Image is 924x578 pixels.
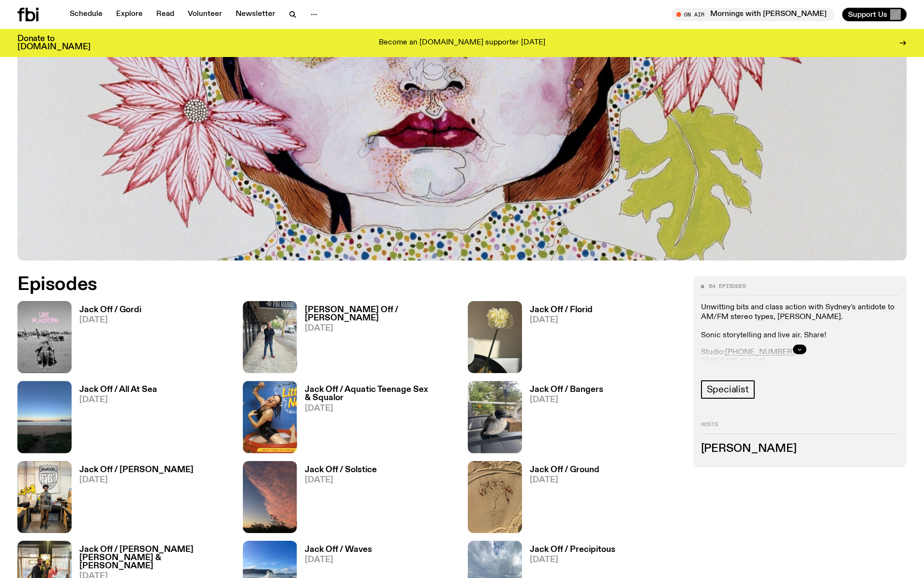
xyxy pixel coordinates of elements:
[530,476,599,484] span: [DATE]
[64,8,108,21] a: Schedule
[150,8,180,21] a: Read
[305,476,377,484] span: [DATE]
[79,316,141,324] span: [DATE]
[79,546,231,570] h3: Jack Off / [PERSON_NAME] [PERSON_NAME] & [PERSON_NAME]
[709,284,746,289] span: 84 episodes
[79,386,157,394] h3: Jack Off / All At Sea
[701,444,899,454] h3: [PERSON_NAME]
[379,39,545,47] p: Become an [DOMAIN_NAME] supporter [DATE]
[297,386,457,453] a: Jack Off / Aquatic Teenage Sex & Squalor[DATE]
[305,556,372,564] span: [DATE]
[17,276,606,293] h2: Episodes
[305,466,377,474] h3: Jack Off / Solstice
[530,396,603,404] span: [DATE]
[305,386,457,402] h3: Jack Off / Aquatic Teenage Sex & Squalor
[72,386,157,453] a: Jack Off / All At Sea[DATE]
[848,10,887,19] span: Support Us
[297,306,457,373] a: [PERSON_NAME] Off / [PERSON_NAME][DATE]
[79,306,141,314] h3: Jack Off / Gordi
[522,466,599,533] a: Jack Off / Ground[DATE]
[79,476,194,484] span: [DATE]
[701,303,899,340] p: Unwitting bits and class action with Sydney's antidote to AM/FM stereo types, [PERSON_NAME]. Soni...
[79,466,194,474] h3: Jack Off / [PERSON_NAME]
[530,466,599,474] h3: Jack Off / Ground
[79,396,157,404] span: [DATE]
[522,386,603,453] a: Jack Off / Bangers[DATE]
[297,466,377,533] a: Jack Off / Solstice[DATE]
[243,381,297,453] img: Album cover of Little Nell sitting in a kiddie pool wearing a swimsuit
[305,324,457,332] span: [DATE]
[671,8,835,21] button: On AirMornings with [PERSON_NAME]
[243,301,297,373] img: Charlie Owen standing in front of the fbi radio station
[305,306,457,322] h3: [PERSON_NAME] Off / [PERSON_NAME]
[530,316,593,324] span: [DATE]
[522,306,593,373] a: Jack Off / Florid[DATE]
[530,546,615,554] h3: Jack Off / Precipitous
[72,306,141,373] a: Jack Off / Gordi[DATE]
[530,556,615,564] span: [DATE]
[72,466,194,533] a: Jack Off / [PERSON_NAME][DATE]
[530,386,603,394] h3: Jack Off / Bangers
[530,306,593,314] h3: Jack Off / Florid
[707,384,749,395] span: Specialist
[230,8,281,21] a: Newsletter
[17,35,90,51] h3: Donate to [DOMAIN_NAME]
[305,546,372,554] h3: Jack Off / Waves
[842,8,907,21] button: Support Us
[701,380,755,399] a: Specialist
[701,422,899,433] h2: Hosts
[182,8,228,21] a: Volunteer
[110,8,149,21] a: Explore
[305,405,457,413] span: [DATE]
